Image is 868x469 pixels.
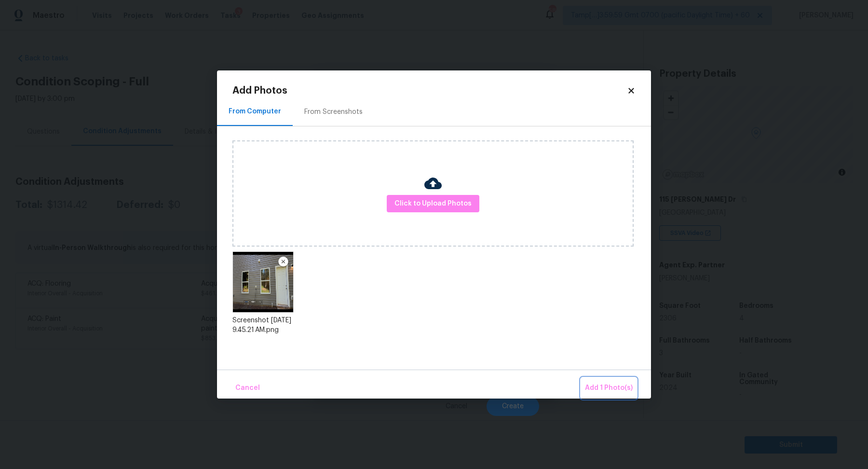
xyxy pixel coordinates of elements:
button: Add 1 Photo(s) [581,378,637,399]
div: Screenshot [DATE] 9.45.21 AM.png [232,316,294,335]
h2: Add Photos [232,86,627,96]
span: Cancel [235,382,260,394]
span: Add 1 Photo(s) [585,382,633,394]
button: Click to Upload Photos [387,195,479,213]
div: From Computer [229,107,281,116]
img: Cloud Upload Icon [424,175,442,192]
div: From Screenshots [304,107,363,117]
span: Click to Upload Photos [394,198,472,210]
button: Cancel [231,378,264,399]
